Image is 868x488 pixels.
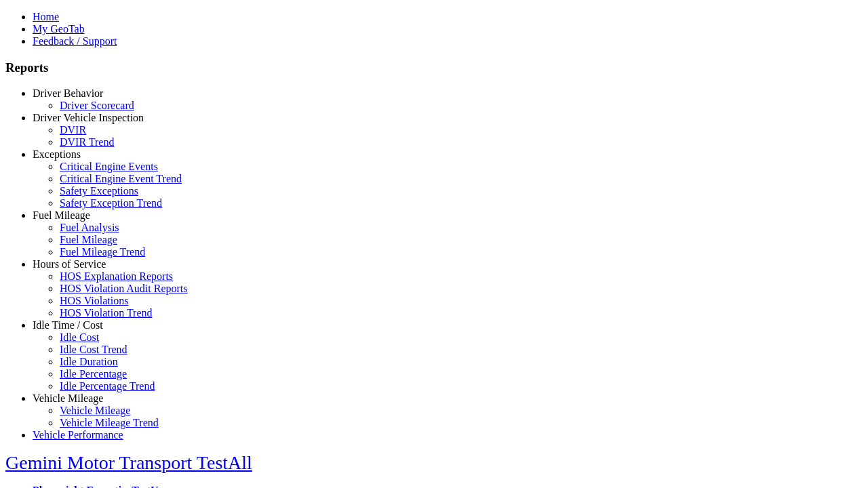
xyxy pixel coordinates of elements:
[60,283,188,294] a: HOS Violation Audit Reports
[60,307,153,319] a: HOS Violation Trend
[33,35,117,47] a: Feedback / Support
[60,173,182,184] a: Critical Engine Event Trend
[33,209,90,221] a: Fuel Mileage
[60,380,155,392] a: Idle Percentage Trend
[60,222,119,233] a: Fuel Analysis
[60,270,173,282] a: HOS Explanation Reports
[60,197,162,209] a: Safety Exception Trend
[33,392,103,404] a: Vehicle Mileage
[60,405,130,416] a: Vehicle Mileage
[33,23,85,35] a: My GeoTab
[5,60,863,75] h3: Reports
[60,161,158,172] a: Critical Engine Events
[60,331,99,343] a: Idle Cost
[60,100,134,111] a: Driver Scorecard
[60,368,127,380] a: Idle Percentage
[60,185,138,197] a: Safety Exceptions
[60,234,117,245] a: Fuel Mileage
[33,112,144,123] a: Driver Vehicle Inspection
[33,258,106,270] a: Hours of Service
[60,124,86,136] a: DVIR
[33,319,103,331] a: Idle Time / Cost
[60,246,145,258] a: Fuel Mileage Trend
[60,295,128,306] a: HOS Violations
[33,148,81,160] a: Exceptions
[33,429,123,441] a: Vehicle Performance
[60,417,159,428] a: Vehicle Mileage Trend
[33,11,59,22] a: Home
[5,452,252,473] a: Gemini Motor Transport TestAll
[60,136,114,148] a: DVIR Trend
[60,344,127,355] a: Idle Cost Trend
[60,356,118,367] a: Idle Duration
[33,87,103,99] a: Driver Behavior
